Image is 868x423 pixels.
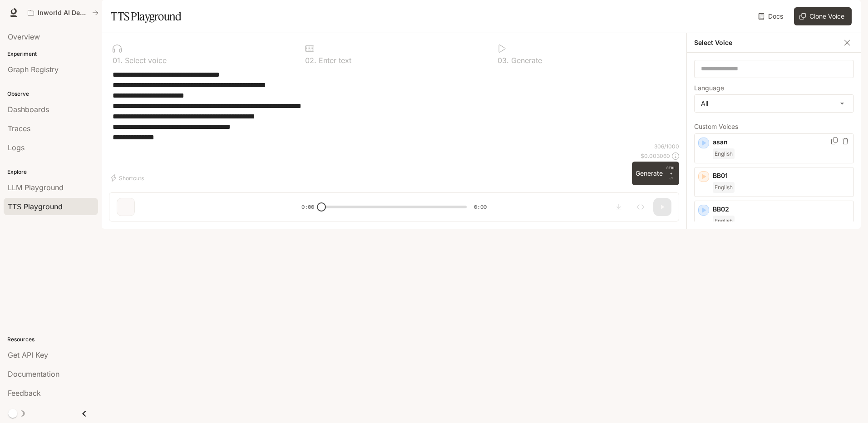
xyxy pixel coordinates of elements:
[38,9,89,17] p: Inworld AI Demos
[695,95,853,112] div: All
[24,4,103,22] button: All workspaces
[113,57,123,64] p: 0 1 .
[632,162,679,185] button: GenerateCTRL +⏎
[713,171,850,180] p: BB01
[111,7,181,25] h1: TTS Playground
[756,7,787,25] a: Docs
[123,57,167,64] p: Select voice
[694,85,724,91] p: Language
[713,216,735,226] span: English
[509,57,542,64] p: Generate
[713,148,735,159] span: English
[666,165,676,182] p: ⏎
[713,182,735,193] span: English
[713,205,850,214] p: BB02
[694,123,854,130] p: Custom Voices
[666,165,676,176] p: CTRL +
[109,171,148,185] button: Shortcuts
[305,57,316,64] p: 0 2 .
[316,57,351,64] p: Enter text
[794,7,852,25] button: Clone Voice
[713,138,850,147] p: asan
[498,57,509,64] p: 0 3 .
[830,137,839,144] button: Copy Voice ID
